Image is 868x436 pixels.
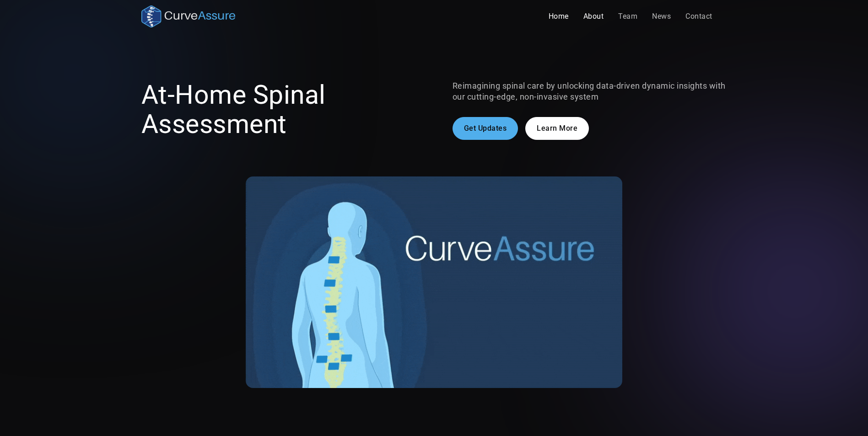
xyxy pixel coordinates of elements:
a: home [141,5,236,27]
p: Reimagining spinal care by unlocking data-driven dynamic insights with our cutting-edge, non-inva... [453,80,727,102]
h1: At-Home Spinal Assessment [141,80,416,139]
a: Team [611,7,645,26]
img: A gif showing the CurveAssure system at work. A patient is wearing the non-invasive sensors and t... [246,176,622,388]
a: Contact [678,7,720,26]
a: News [645,7,678,26]
a: Home [541,7,576,26]
a: Get Updates [453,117,518,140]
a: About [576,7,611,26]
a: Learn More [525,117,589,140]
